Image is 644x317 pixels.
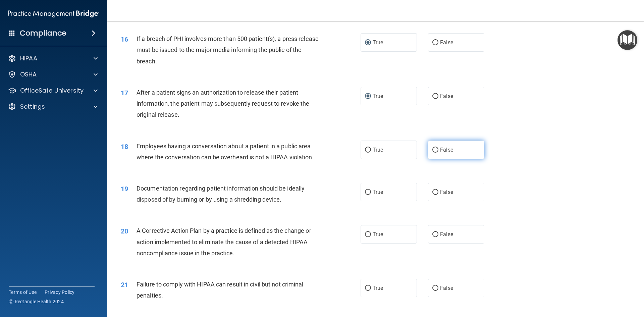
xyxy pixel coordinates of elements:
input: False [432,286,438,291]
span: False [440,147,453,153]
a: Privacy Policy [45,289,75,296]
span: False [440,189,453,195]
button: Open Resource Center [618,30,637,50]
a: Settings [8,103,98,111]
span: After a patient signs an authorization to release their patient information, the patient may subs... [137,89,309,118]
span: 21 [121,281,128,289]
span: Documentation regarding patient information should be ideally disposed of by burning or by using ... [137,185,305,203]
span: True [373,93,383,99]
span: Ⓒ Rectangle Health 2024 [9,298,64,305]
span: False [440,93,453,99]
span: True [373,147,383,153]
span: True [373,189,383,195]
span: Employees having a conversation about a patient in a public area where the conversation can be ov... [137,143,314,161]
input: False [432,94,438,99]
span: True [373,231,383,237]
input: True [365,286,371,291]
input: False [432,40,438,45]
img: PMB logo [8,7,99,20]
a: Terms of Use [9,289,37,296]
input: True [365,40,371,45]
a: OfficeSafe University [8,87,98,95]
span: If a breach of PHI involves more than 500 patient(s), a press release must be issued to the major... [137,35,319,64]
span: True [373,285,383,291]
p: HIPAA [20,54,37,62]
span: 18 [121,143,128,151]
span: Failure to comply with HIPAA can result in civil but not criminal penalties. [137,281,304,299]
p: Settings [20,103,45,111]
span: A Corrective Action Plan by a practice is defined as the change or action implemented to eliminat... [137,227,311,256]
span: 19 [121,185,128,193]
input: False [432,232,438,237]
a: HIPAA [8,54,98,62]
span: 16 [121,35,128,43]
p: OfficeSafe University [20,87,84,95]
input: True [365,94,371,99]
p: OSHA [20,70,37,78]
span: False [440,285,453,291]
span: True [373,39,383,46]
input: False [432,148,438,153]
span: False [440,39,453,46]
input: False [432,190,438,195]
span: 20 [121,227,128,235]
h4: Compliance [20,29,66,38]
span: False [440,231,453,237]
input: True [365,190,371,195]
span: 17 [121,89,128,97]
input: True [365,232,371,237]
input: True [365,148,371,153]
a: OSHA [8,70,98,78]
